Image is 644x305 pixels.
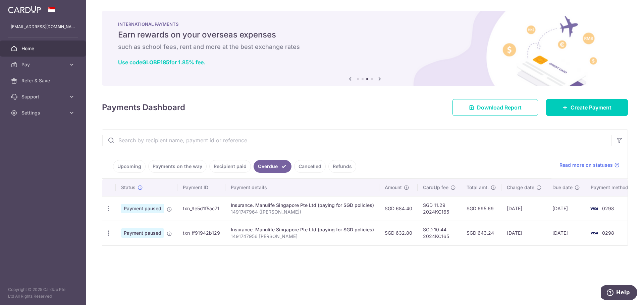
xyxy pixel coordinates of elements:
td: txn_9e5d1f5ac71 [177,196,225,221]
div: Insurance. Manulife Singapore Pte Ltd (paying for SGD policies) [231,226,374,233]
td: SGD 695.69 [461,196,501,221]
span: Support [21,93,66,100]
th: Payment ID [177,179,225,196]
div: Insurance. Manulife Singapore Pte Ltd (paying for SGD policies) [231,202,374,209]
span: Settings [21,109,66,116]
a: Use codeGLOBE185for 1.85% fee. [118,59,205,66]
span: Amount [385,184,402,191]
a: Upcoming [113,160,146,173]
a: Read more on statuses [559,162,620,168]
td: [DATE] [547,221,585,245]
img: International Payment Banner [102,11,628,86]
span: Download Report [477,103,522,111]
b: GLOBE185 [142,59,169,66]
span: Due date [552,184,573,191]
span: Home [21,45,66,52]
input: Search by recipient name, payment id or reference [102,130,611,151]
td: SGD 684.40 [379,196,418,221]
a: Download Report [452,99,538,116]
p: 1491747956 [PERSON_NAME] [231,233,374,240]
h4: Payments Dashboard [102,101,185,113]
a: Create Payment [546,99,628,116]
td: [DATE] [501,221,547,245]
span: Total amt. [467,184,489,191]
iframe: Opens a widget where you can find more information [601,285,637,302]
td: SGD 11.29 2024KC165 [418,196,461,221]
span: Charge date [507,184,534,191]
td: txn_ff91942b129 [177,221,225,245]
th: Payment method [585,179,636,196]
span: 0298 [602,230,614,236]
span: Read more on statuses [559,162,613,168]
a: Recipient paid [209,160,251,173]
span: Payment paused [121,204,164,213]
p: INTERNATIONAL PAYMENTS [118,21,612,27]
span: CardUp fee [423,184,448,191]
p: [EMAIL_ADDRESS][DOMAIN_NAME] [11,23,75,30]
a: Cancelled [294,160,326,173]
span: Payment paused [121,228,164,238]
a: Refunds [328,160,356,173]
td: SGD 10.44 2024KC165 [418,221,461,245]
p: 1491747964 ([PERSON_NAME]) [231,209,374,215]
img: Bank Card [587,205,601,213]
td: [DATE] [547,196,585,221]
span: 0298 [602,206,614,211]
h5: Earn rewards on your overseas expenses [118,29,612,40]
img: Bank Card [587,229,601,237]
td: SGD 643.24 [461,221,501,245]
a: Payments on the way [148,160,207,173]
td: [DATE] [501,196,547,221]
td: SGD 632.80 [379,221,418,245]
th: Payment details [225,179,379,196]
a: Overdue [254,160,291,173]
span: Create Payment [571,103,611,111]
span: Pay [21,61,66,68]
img: CardUp [8,5,41,13]
span: Refer & Save [21,77,66,84]
h6: such as school fees, rent and more at the best exchange rates [118,43,612,51]
span: Status [121,184,136,191]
